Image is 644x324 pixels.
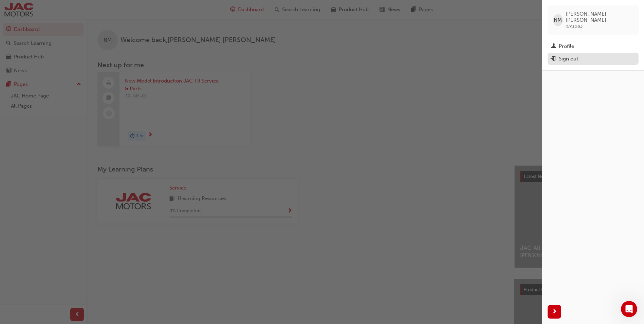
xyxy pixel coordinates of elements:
[621,301,637,317] iframe: Intercom live chat
[554,16,562,24] span: NM
[559,55,578,63] div: Sign out
[551,56,556,62] span: exit-icon
[566,11,633,23] span: [PERSON_NAME] [PERSON_NAME]
[559,42,574,50] div: Profile
[552,308,557,316] span: next-icon
[548,53,639,65] button: Sign out
[551,43,556,50] span: man-icon
[566,23,583,29] span: nm1083
[548,40,639,53] a: Profile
